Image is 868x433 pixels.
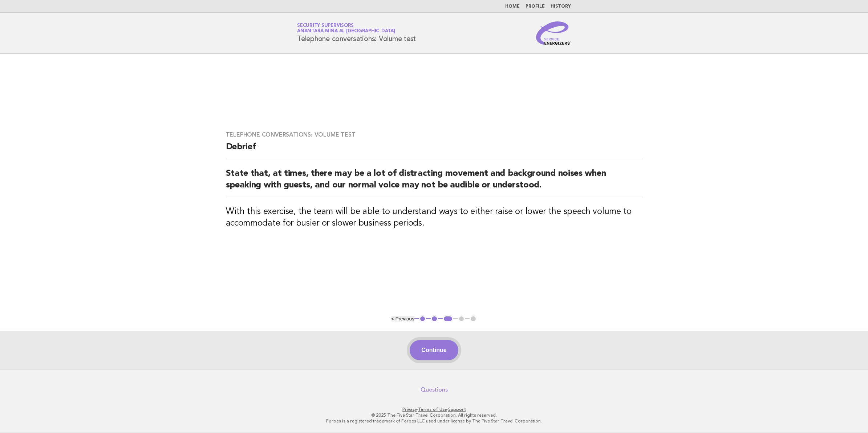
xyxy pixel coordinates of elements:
[526,4,545,9] a: Profile
[297,29,395,34] span: Anantara Mina al [GEOGRAPHIC_DATA]
[226,141,642,159] h2: Debrief
[212,418,656,424] p: Forbes is a registered trademark of Forbes LLC used under license by The Five Star Travel Corpora...
[551,4,571,9] a: History
[419,315,426,323] button: 1
[410,340,458,360] button: Continue
[536,21,571,45] img: Service Energizers
[391,316,414,321] button: < Previous
[418,407,447,412] a: Terms of Use
[443,315,453,323] button: 3
[431,315,438,323] button: 2
[297,24,416,43] h1: Telephone conversations: Volume test
[448,407,466,412] a: Support
[226,131,642,138] h3: Telephone conversations: Volume test
[402,407,417,412] a: Privacy
[226,206,642,229] h3: With this exercise, the team will be able to understand ways to either raise or lower the speech ...
[212,412,656,418] p: © 2025 The Five Star Travel Corporation. All rights reserved.
[421,386,448,393] a: Questions
[297,23,395,33] a: Security SupervisorsAnantara Mina al [GEOGRAPHIC_DATA]
[226,168,642,197] h2: State that, at times, there may be a lot of distracting movement and background noises when speak...
[212,406,656,412] p: · ·
[505,4,520,9] a: Home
